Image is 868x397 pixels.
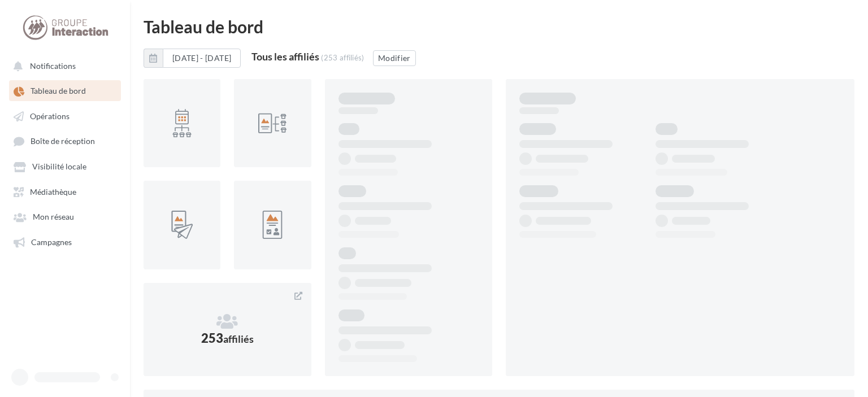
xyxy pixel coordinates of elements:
[33,212,74,222] span: Mon réseau
[7,232,123,252] a: Campagnes
[163,49,241,68] button: [DATE] - [DATE]
[144,49,241,68] button: [DATE] - [DATE]
[201,330,254,346] span: 253
[32,162,86,172] span: Visibilité locale
[30,111,70,121] span: Opérations
[31,237,72,247] span: Campagnes
[30,61,76,71] span: Notifications
[30,187,76,197] span: Médiathèque
[7,106,123,126] a: Opérations
[373,50,416,66] button: Modifier
[31,137,95,146] span: Boîte de réception
[7,206,123,226] a: Mon réseau
[7,181,123,202] a: Médiathèque
[223,333,254,345] span: affiliés
[144,18,854,35] div: Tableau de bord
[31,86,86,96] span: Tableau de bord
[251,51,319,62] div: Tous les affiliés
[7,80,123,101] a: Tableau de bord
[7,130,123,151] a: Boîte de réception
[321,53,364,62] div: (253 affiliés)
[7,55,119,76] button: Notifications
[7,156,123,176] a: Visibilité locale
